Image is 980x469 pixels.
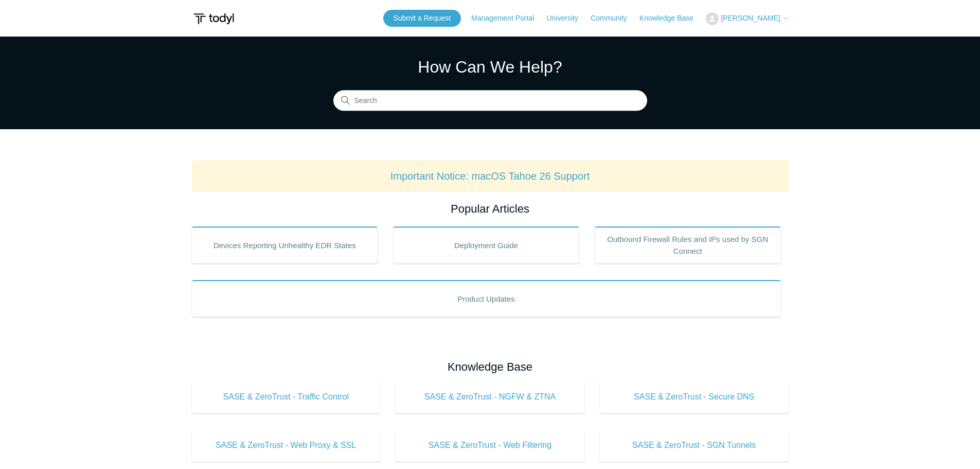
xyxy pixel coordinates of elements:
h2: Knowledge Base [192,358,789,375]
a: SASE & ZeroTrust - SGN Tunnels [600,429,789,462]
a: Devices Reporting Unhealthy EDR States [192,227,378,264]
h1: How Can We Help? [333,55,647,79]
span: SASE & ZeroTrust - Secure DNS [615,391,773,403]
a: SASE & ZeroTrust - NGFW & ZTNA [396,380,584,413]
a: Community [591,13,637,24]
span: SASE & ZeroTrust - NGFW & ZTNA [411,391,569,403]
span: SASE & ZeroTrust - SGN Tunnels [615,439,773,451]
a: Important Notice: macOS Tahoe 26 Support [390,170,590,182]
a: Product Updates [192,280,781,317]
a: Outbound Firewall Rules and IPs used by SGN Connect [595,227,781,264]
a: Submit a Request [383,10,461,27]
span: SASE & ZeroTrust - Web Proxy & SSL [207,439,365,451]
a: Deployment Guide [393,227,579,264]
a: SASE & ZeroTrust - Secure DNS [600,380,789,413]
a: SASE & ZeroTrust - Web Filtering [396,429,584,462]
img: Todyl Support Center Help Center home page [192,9,236,28]
a: SASE & ZeroTrust - Traffic Control [192,380,381,413]
span: [PERSON_NAME] [721,14,780,22]
span: SASE & ZeroTrust - Web Filtering [411,439,569,451]
a: Management Portal [471,13,544,24]
h2: Popular Articles [192,200,789,217]
button: [PERSON_NAME] [706,12,788,25]
input: Search [333,91,647,111]
a: Knowledge Base [639,13,704,24]
span: SASE & ZeroTrust - Traffic Control [207,391,365,403]
a: SASE & ZeroTrust - Web Proxy & SSL [192,429,381,462]
a: University [546,13,588,24]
